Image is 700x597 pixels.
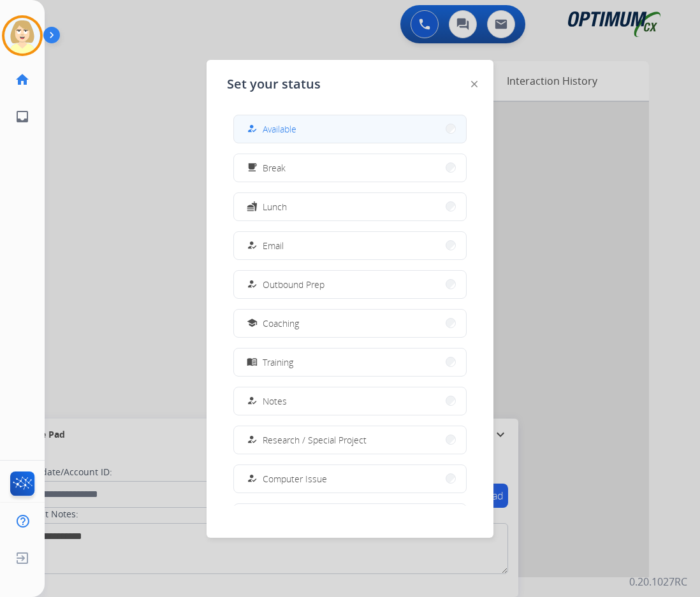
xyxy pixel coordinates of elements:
span: Notes [263,394,287,408]
button: Notes [234,387,466,415]
mat-icon: how_to_reg [247,435,258,445]
mat-icon: how_to_reg [247,240,258,251]
span: Research / Special Project [263,433,367,447]
span: Lunch [263,200,287,213]
mat-icon: home [15,72,30,87]
mat-icon: free_breakfast [247,162,258,173]
span: Email [263,239,284,252]
button: Internet Issue [234,504,466,531]
button: Research / Special Project [234,426,466,454]
span: Set your status [227,75,321,93]
mat-icon: how_to_reg [247,473,258,484]
button: Computer Issue [234,465,466,493]
mat-icon: how_to_reg [247,279,258,290]
button: Coaching [234,310,466,337]
span: Outbound Prep [263,278,324,291]
mat-icon: school [247,318,258,329]
span: Coaching [263,317,299,330]
span: Training [263,356,293,369]
mat-icon: how_to_reg [247,396,258,406]
button: Training [234,349,466,376]
button: Outbound Prep [234,271,466,298]
button: Available [234,115,466,143]
button: Email [234,232,466,259]
button: Lunch [234,193,466,220]
img: avatar [4,18,40,54]
img: close-button [471,81,478,87]
mat-icon: how_to_reg [247,124,258,134]
span: Break [263,161,286,175]
mat-icon: inbox [15,109,30,124]
p: 0.20.1027RC [629,574,687,589]
mat-icon: fastfood [247,201,258,212]
span: Computer Issue [263,472,327,486]
mat-icon: menu_book [247,357,258,368]
button: Break [234,154,466,182]
span: Available [263,122,296,136]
